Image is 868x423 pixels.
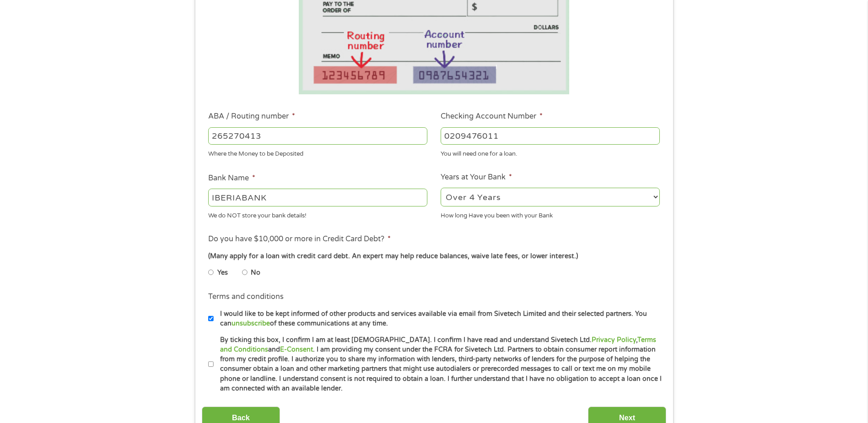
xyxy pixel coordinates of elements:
label: Terms and conditions [208,292,284,302]
label: Do you have $10,000 or more in Credit Card Debt? [208,234,391,244]
input: 345634636 [441,127,660,145]
div: How long Have you been with your Bank [441,208,660,220]
a: unsubscribe [232,320,270,327]
label: ABA / Routing number [208,112,295,121]
label: Checking Account Number [441,112,543,121]
div: Where the Money to be Deposited [208,146,427,159]
label: Bank Name [208,174,255,183]
label: Yes [217,268,228,278]
label: Years at Your Bank [441,173,512,182]
input: 263177916 [208,127,427,145]
a: Terms and Conditions [220,336,656,353]
a: E-Consent [280,346,313,353]
label: I would like to be kept informed of other products and services available via email from Sivetech... [214,309,663,329]
div: (Many apply for a loan with credit card debt. An expert may help reduce balances, waive late fees... [208,251,659,261]
div: You will need one for a loan. [441,146,660,159]
a: Privacy Policy [592,336,636,344]
label: By ticking this box, I confirm I am at least [DEMOGRAPHIC_DATA]. I confirm I have read and unders... [214,335,663,394]
div: We do NOT store your bank details! [208,208,427,220]
label: No [251,268,260,278]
